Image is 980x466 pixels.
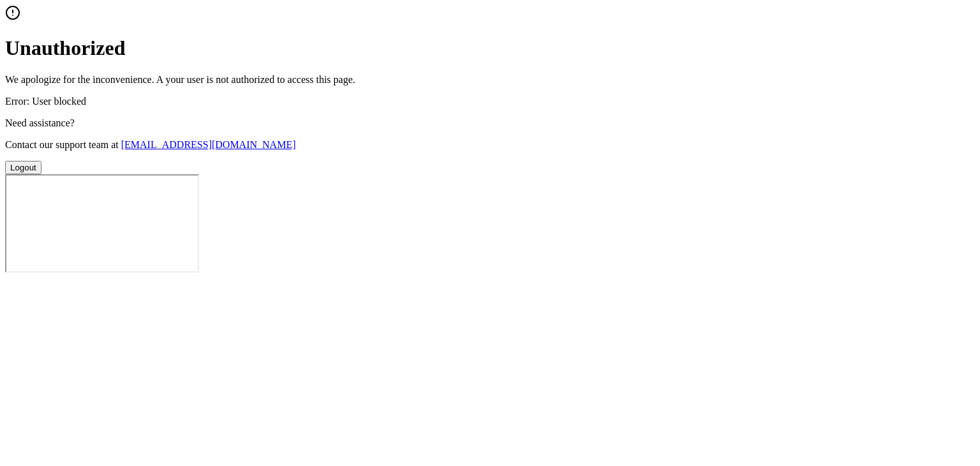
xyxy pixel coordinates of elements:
button: Logout [5,161,41,174]
p: Need assistance? [5,117,975,129]
p: We apologize for the inconvenience. A your user is not authorized to access this page. [5,74,975,86]
a: Logout [5,162,41,172]
p: Error: User blocked [5,96,975,107]
p: Contact our support team at [5,139,975,151]
a: [EMAIL_ADDRESS][DOMAIN_NAME] [121,139,296,150]
h1: Unauthorized [5,36,975,60]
